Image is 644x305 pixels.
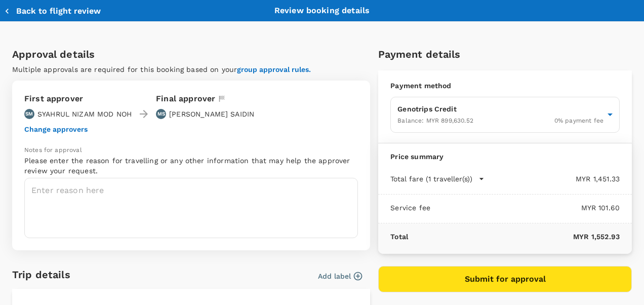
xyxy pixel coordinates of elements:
[37,109,132,119] p: SYAHRUL NIZAM MOD NOH
[390,81,620,91] p: Payment method
[25,110,33,118] p: SM
[157,110,165,118] p: MS
[390,174,485,184] button: Total fare (1 traveller(s))
[24,156,358,176] p: Please enter the reason for travelling or any other information that may help the approver review...
[169,109,254,119] p: [PERSON_NAME] SAIDIN
[390,174,472,184] p: Total fare (1 traveller(s))
[12,266,70,283] h6: Trip details
[156,93,215,105] p: Final approver
[274,5,370,17] p: Review booking details
[397,104,603,114] p: Genotrips Credit
[390,97,620,133] div: Genotrips CreditBalance: MYR 899,630.520% payment fee
[237,65,311,73] button: group approval rules.
[430,203,620,213] p: MYR 101.60
[378,266,632,292] button: Submit for approval
[554,117,603,124] span: 0 % payment fee
[4,6,101,16] button: Back to flight review
[24,145,358,156] p: Notes for approval
[390,151,620,162] p: Price summary
[12,64,370,74] p: Multiple approvals are required for this booking based on your
[390,232,408,242] p: Total
[318,271,362,281] button: Add label
[485,174,620,184] p: MYR 1,451.33
[24,93,132,105] p: First approver
[12,46,370,62] h6: Approval details
[378,46,632,62] h6: Payment details
[408,232,620,242] p: MYR 1,552.93
[24,125,88,133] button: Change approvers
[397,117,473,124] span: Balance : MYR 899,630.52
[390,203,430,213] p: Service fee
